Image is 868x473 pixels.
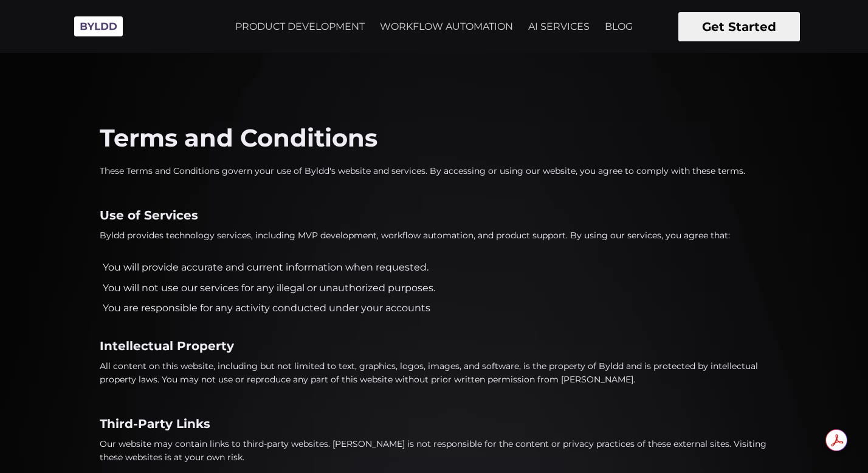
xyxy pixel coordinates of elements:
[100,164,745,178] p: These Terms and Conditions govern your use of Byldd's website and services. By accessing or using...
[100,437,768,464] p: Our website may contain links to third-party websites. [PERSON_NAME] is not responsible for the c...
[100,280,435,296] li: You will not use our services for any illegal or unauthorized purposes.
[521,12,597,42] a: AI SERVICES
[100,124,768,152] h4: Terms and Conditions
[373,12,520,42] a: WORKFLOW AUTOMATION
[678,12,800,41] button: Get Started
[100,300,435,316] li: You are responsible for any activity conducted under your accounts
[100,209,768,223] h4: Use of Services
[598,12,640,42] a: BLOG
[100,359,768,386] p: All content on this website, including but not limited to text, graphics, logos, images, and soft...
[68,10,129,43] img: Byldd - Product Development Company
[100,229,730,242] p: Byldd provides technology services, including MVP development, workflow automation, and product s...
[100,417,768,431] h4: Third-Party Links
[228,12,372,42] a: PRODUCT DEVELOPMENT
[100,260,435,275] li: You will provide accurate and current information when requested.
[100,339,768,353] h4: Intellectual Property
